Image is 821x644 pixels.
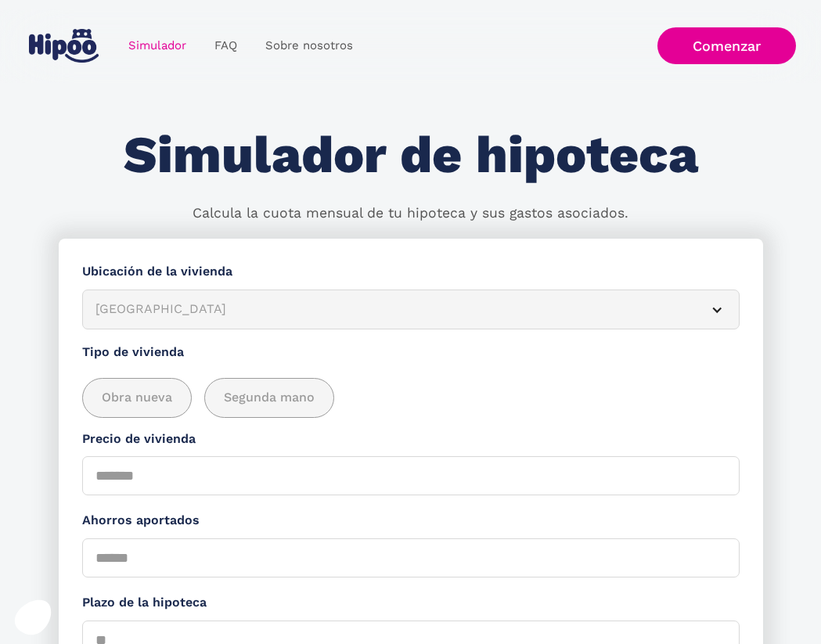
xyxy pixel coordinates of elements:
label: Ahorros aportados [82,511,740,531]
a: home [25,23,102,69]
div: add_description_here [82,378,740,418]
a: Comenzar [657,27,796,64]
a: Sobre nosotros [251,31,367,61]
div: [GEOGRAPHIC_DATA] [95,300,689,319]
h1: Simulador de hipoteca [124,127,698,184]
a: FAQ [200,31,251,61]
span: Obra nueva [102,388,172,408]
label: Plazo de la hipoteca [82,593,740,613]
span: Segunda mano [224,388,315,408]
article: [GEOGRAPHIC_DATA] [82,290,740,329]
a: Simulador [114,31,200,61]
label: Ubicación de la vivienda [82,262,740,282]
p: Calcula la cuota mensual de tu hipoteca y sus gastos asociados. [193,203,628,224]
label: Tipo de vivienda [82,343,740,362]
label: Precio de vivienda [82,430,740,449]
